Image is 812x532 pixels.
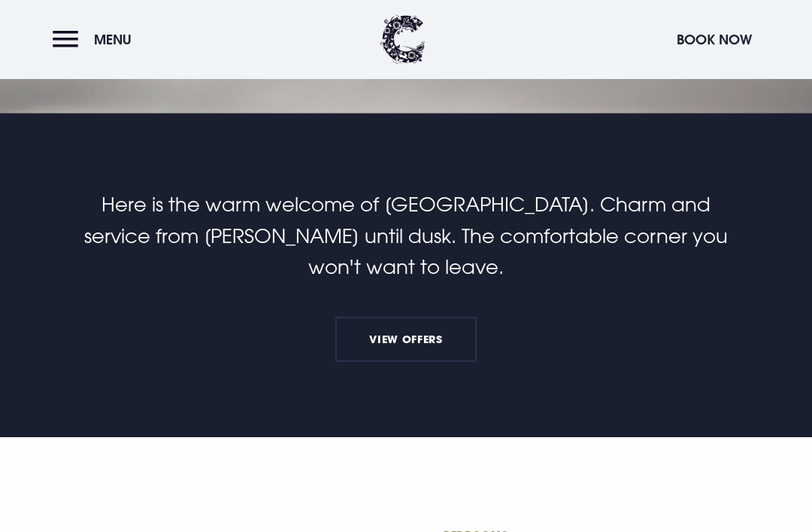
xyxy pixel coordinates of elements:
[94,31,132,48] span: Menu
[380,15,426,64] img: Clandeboye Lodge
[84,189,728,283] p: Here is the warm welcome of [GEOGRAPHIC_DATA]. Charm and service from [PERSON_NAME] until dusk. T...
[53,23,139,56] button: Menu
[669,23,759,56] button: Book Now
[335,317,477,362] a: View Offers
